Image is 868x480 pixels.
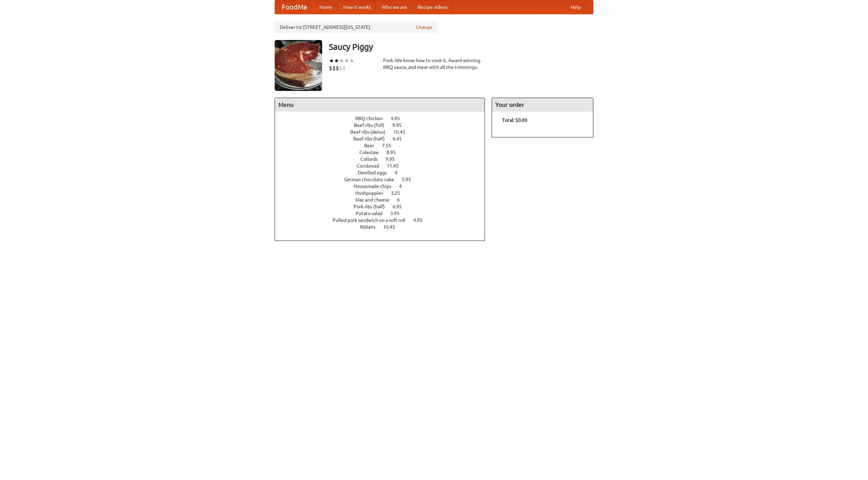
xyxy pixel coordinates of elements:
li: ★ [339,57,344,64]
a: FoodMe [275,0,314,14]
li: ★ [329,57,334,64]
a: BBQ chicken 4.95 [355,116,412,121]
a: Recipe videos [412,0,453,14]
span: Pulled pork sandwich on a soft roll [333,217,412,223]
span: 9.95 [392,122,408,128]
li: $ [342,64,346,72]
span: Hushpuppies [355,190,390,196]
a: Change [416,24,432,31]
li: $ [339,64,342,72]
span: Beef ribs (delux) [350,129,392,135]
span: Mac and cheese [355,197,396,203]
a: Coleslaw 8.95 [359,150,408,155]
span: 10.45 [383,224,402,230]
span: 10.45 [393,129,412,135]
span: Pork ribs (half) [354,204,392,209]
li: ★ [344,57,349,64]
span: Beer [364,143,381,148]
a: Cornbread 11.45 [357,163,411,169]
li: $ [336,64,339,72]
img: angular.jpg [275,40,322,91]
div: Pork. We know how to cook it. Award-winning BBQ sauce, and meat with all the trimmings. [383,57,485,71]
li: $ [329,64,332,72]
a: Pulled pork sandwich on a soft roll 4.95 [333,217,435,223]
span: 11.45 [387,163,406,169]
a: Pork ribs (half) 6.95 [354,204,414,209]
a: Devilled eggs 4 [358,170,410,175]
a: Beef ribs (full) 9.95 [354,122,414,128]
span: 9.95 [386,156,401,162]
span: 4.95 [413,217,429,223]
a: Housemade chips 4 [354,184,414,189]
span: Beef ribs (full) [354,122,391,128]
a: Potato salad 3.95 [356,211,412,216]
li: ★ [334,57,339,64]
a: German chocolate cake 5.95 [344,177,423,182]
span: 6.95 [393,204,409,209]
span: Devilled eggs [358,170,394,175]
span: Collards [360,156,384,162]
span: Coleslaw [359,150,386,155]
span: 4 [399,184,409,189]
a: Beer 7.55 [364,143,404,148]
span: German chocolate cake [344,177,401,182]
a: Who we are [376,0,412,14]
b: Total: $0.00 [502,117,527,123]
a: Home [314,0,338,14]
a: Riblets 10.45 [360,224,408,230]
span: BBQ chicken [355,116,390,121]
span: 5.95 [402,177,418,182]
a: Mac and cheese 6 [355,197,412,203]
a: Beef ribs (delux) 10.45 [350,129,418,135]
span: 8.95 [387,150,402,155]
span: 3.25 [391,190,407,196]
span: 7.55 [382,143,398,148]
li: $ [332,64,336,72]
span: 4.95 [391,116,407,121]
a: Hushpuppies 3.25 [355,190,413,196]
li: ★ [349,57,354,64]
h4: Your order [492,98,593,112]
a: Beef ribs (half) 6.45 [353,136,414,141]
div: Deliver to: [STREET_ADDRESS][US_STATE] [275,21,437,33]
a: Collards 9.95 [360,156,407,162]
span: 3.95 [390,211,406,216]
span: Cornbread [357,163,386,169]
span: Potato salad [356,211,389,216]
span: 4 [395,170,404,175]
span: Beef ribs (half) [353,136,392,141]
span: Riblets [360,224,382,230]
a: Help [565,0,586,14]
span: 6.45 [393,136,409,141]
h3: Saucy Piggy [329,40,593,54]
h4: Menu [275,98,485,112]
a: How it works [338,0,376,14]
span: Housemade chips [354,184,398,189]
span: 6 [397,197,407,203]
